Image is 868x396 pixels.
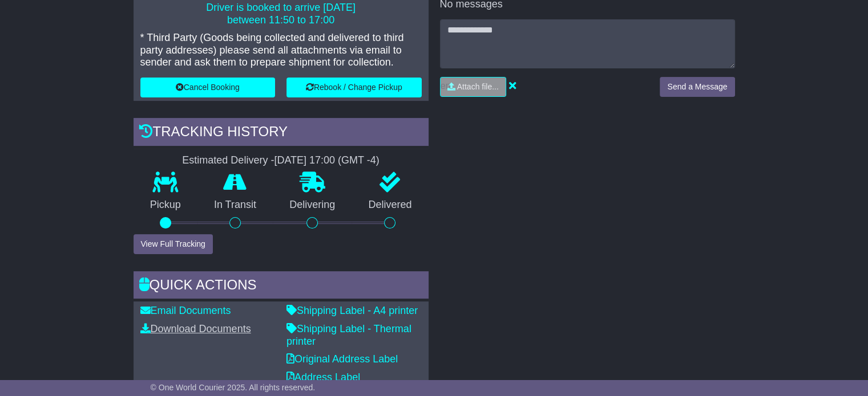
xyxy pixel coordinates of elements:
[197,199,273,211] p: In Transit
[134,118,429,149] div: Tracking history
[140,323,251,334] a: Download Documents
[134,271,429,302] div: Quick Actions
[134,154,429,167] div: Estimated Delivery -
[140,32,422,69] p: * Third Party (Goods being collected and delivered to third party addresses) please send all atta...
[286,77,422,97] button: Rebook / Change Pickup
[151,383,316,392] span: © One World Courier 2025. All rights reserved.
[286,305,418,316] a: Shipping Label - A4 printer
[274,154,379,167] div: [DATE] 17:00 (GMT -4)
[660,77,734,97] button: Send a Message
[286,353,398,365] a: Original Address Label
[140,2,422,26] p: Driver is booked to arrive [DATE] between 11:50 to 17:00
[286,323,411,347] a: Shipping Label - Thermal printer
[134,199,197,211] p: Pickup
[140,77,276,97] button: Cancel Booking
[352,199,428,211] p: Delivered
[140,305,231,316] a: Email Documents
[134,234,213,254] button: View Full Tracking
[273,199,352,211] p: Delivering
[286,371,360,383] a: Address Label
